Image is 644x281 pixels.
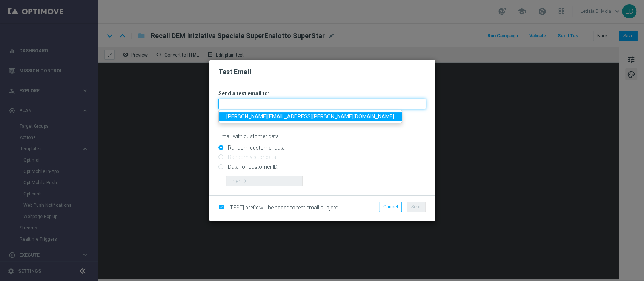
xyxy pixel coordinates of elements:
input: Enter ID [226,176,303,186]
label: Random customer data [226,144,285,151]
h3: Send a test email to: [218,90,426,97]
a: [PERSON_NAME][EMAIL_ADDRESS][PERSON_NAME][DOMAIN_NAME] [219,112,402,121]
button: Cancel [379,202,402,212]
span: Send [411,204,421,209]
h2: Test Email [218,67,426,76]
span: [TEST] prefix will be added to test email subject [229,205,338,211]
p: Email with customer data [218,133,426,140]
span: [PERSON_NAME][EMAIL_ADDRESS][PERSON_NAME][DOMAIN_NAME] [226,113,394,119]
button: Send [407,202,426,212]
